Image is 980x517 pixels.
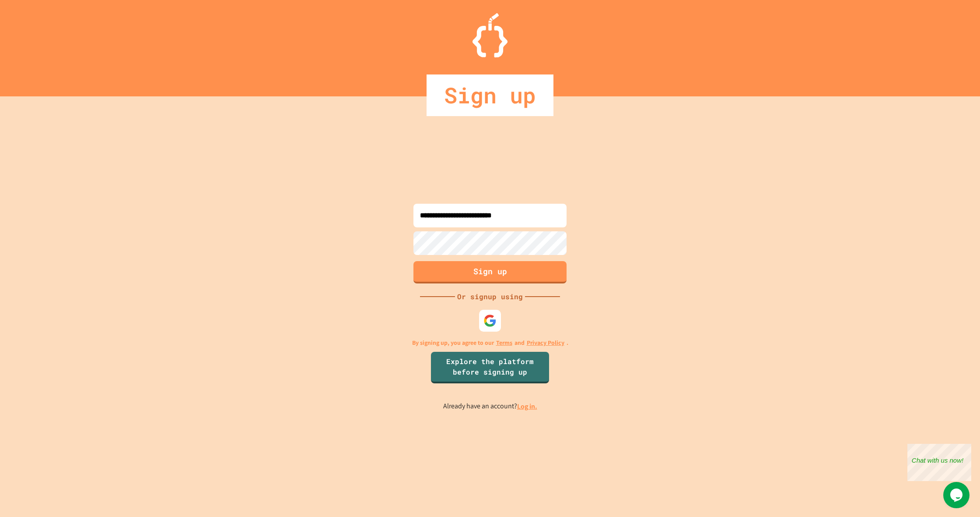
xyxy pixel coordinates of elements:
[413,261,567,283] button: Sign up
[483,314,497,327] img: google-icon.svg
[907,444,971,481] iframe: chat widget
[412,338,568,347] p: By signing up, you agree to our and .
[431,352,549,383] a: Explore the platform before signing up
[427,74,553,116] div: Sign up
[443,401,537,412] p: Already have an account?
[472,13,507,57] img: Logo.svg
[496,338,512,347] a: Terms
[517,402,537,411] a: Log in.
[527,338,564,347] a: Privacy Policy
[455,291,525,302] div: Or signup using
[943,482,971,508] iframe: chat widget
